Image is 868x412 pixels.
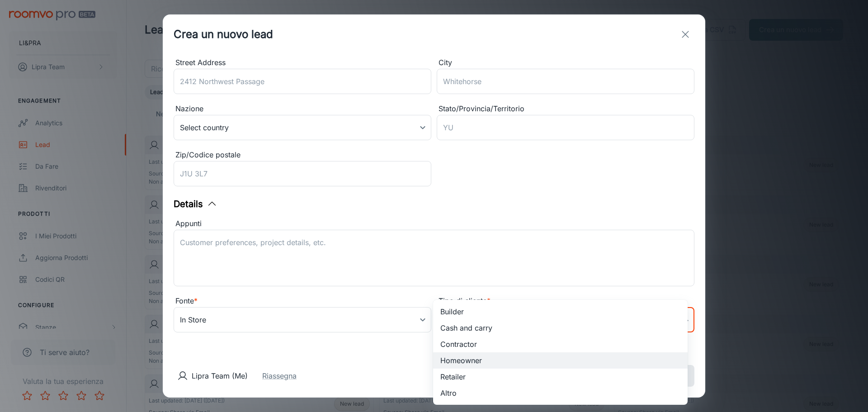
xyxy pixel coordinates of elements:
[433,369,688,385] li: Retailer
[433,320,688,336] li: Cash and carry
[433,336,688,352] li: Contractor
[433,385,688,401] li: Altro
[433,303,688,320] li: Builder
[433,352,688,369] li: Homeowner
